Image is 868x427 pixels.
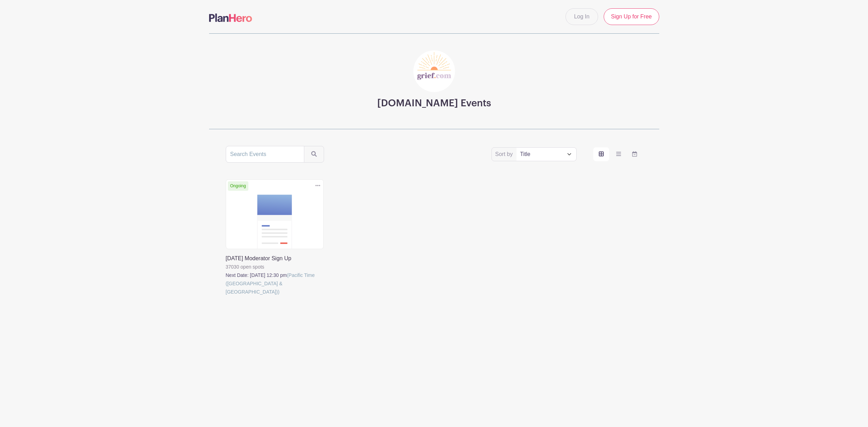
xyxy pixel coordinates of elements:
a: Sign Up for Free [604,8,659,25]
img: logo-507f7623f17ff9eddc593b1ce0a138ce2505c220e1c5a4e2b4648c50719b7d32.svg [209,14,252,22]
label: Sort by [495,150,515,158]
input: Search Events [226,146,304,163]
div: order and view [593,147,643,161]
img: grief-logo-planhero.png [413,50,455,92]
h3: [DOMAIN_NAME] Events [377,98,491,109]
a: Log In [565,8,598,25]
